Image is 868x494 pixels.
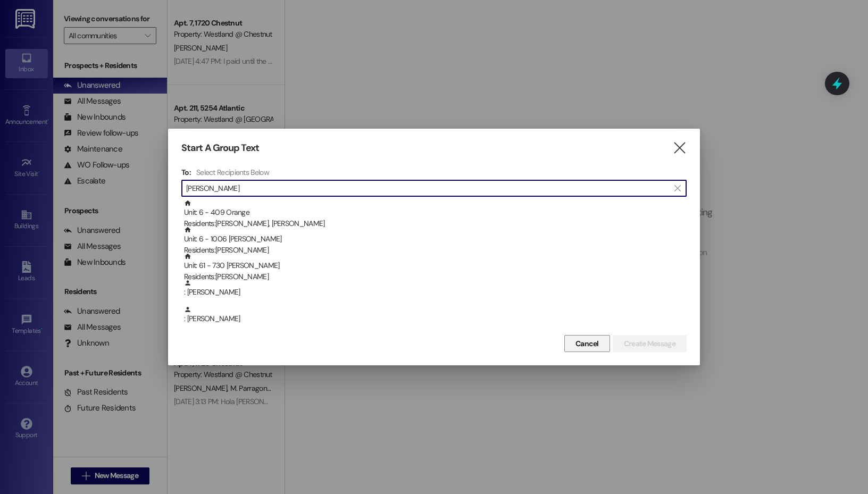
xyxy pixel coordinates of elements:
button: Cancel [564,335,610,352]
button: Clear text [669,180,686,196]
div: Unit: 6 - 409 Orange [184,199,687,230]
h3: To: [181,168,191,177]
span: Create Message [624,338,675,349]
div: Residents: [PERSON_NAME] [184,245,687,256]
div: Unit: 6 - 1006 [PERSON_NAME]Residents:[PERSON_NAME] [181,226,687,253]
div: : [PERSON_NAME] [181,306,687,332]
input: Search for any contact or apartment [186,181,669,196]
div: : [PERSON_NAME] [181,279,687,306]
i:  [672,143,687,154]
h4: Select Recipients Below [196,168,269,177]
h3: Start A Group Text [181,142,259,154]
div: Unit: 6 - 409 OrangeResidents:[PERSON_NAME], [PERSON_NAME] [181,199,687,226]
div: : [PERSON_NAME] [184,306,687,324]
button: Create Message [613,335,687,352]
i:  [674,184,680,192]
div: : [PERSON_NAME] [184,279,687,298]
div: Unit: 61 - 730 [PERSON_NAME] [184,253,687,283]
div: Unit: 6 - 1006 [PERSON_NAME] [184,226,687,256]
div: Residents: [PERSON_NAME] [184,271,687,282]
div: Unit: 61 - 730 [PERSON_NAME]Residents:[PERSON_NAME] [181,253,687,279]
div: Residents: [PERSON_NAME], [PERSON_NAME] [184,218,687,229]
span: Cancel [575,338,599,349]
